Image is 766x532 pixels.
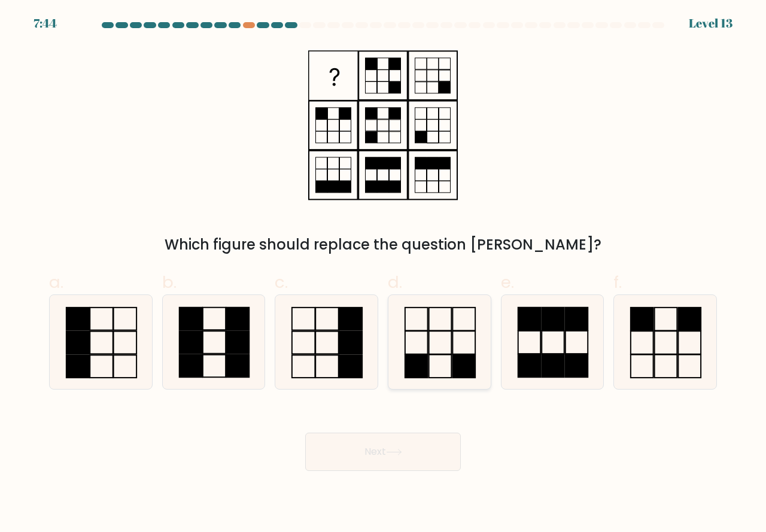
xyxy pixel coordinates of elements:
span: c. [275,270,288,294]
span: b. [162,270,177,294]
div: 7:44 [34,14,57,32]
div: Which figure should replace the question [PERSON_NAME]? [56,234,710,256]
span: f. [613,270,622,294]
div: Level 13 [689,14,732,32]
span: d. [388,270,402,294]
span: e. [501,270,514,294]
span: a. [49,270,63,294]
button: Next [305,433,461,471]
